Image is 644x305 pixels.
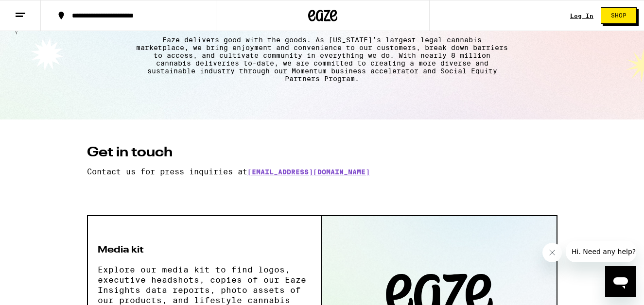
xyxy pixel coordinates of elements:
iframe: Close message [542,243,562,262]
a: Log In [570,13,593,19]
iframe: Message from company [566,241,636,262]
h2: Get in touch [87,146,557,159]
button: Shop [601,7,637,24]
span: Shop [611,13,627,18]
a: [EMAIL_ADDRESS][DOMAIN_NAME] [247,168,370,176]
p: Eaze delivers good with the goods. As [US_STATE]’s largest legal cannabis marketplace, we bring e... [136,36,509,83]
iframe: Button to launch messaging window [605,266,636,297]
p: Contact us for press inquiries at [87,167,557,176]
a: Shop [593,7,644,24]
h3: Media kit [98,245,312,255]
